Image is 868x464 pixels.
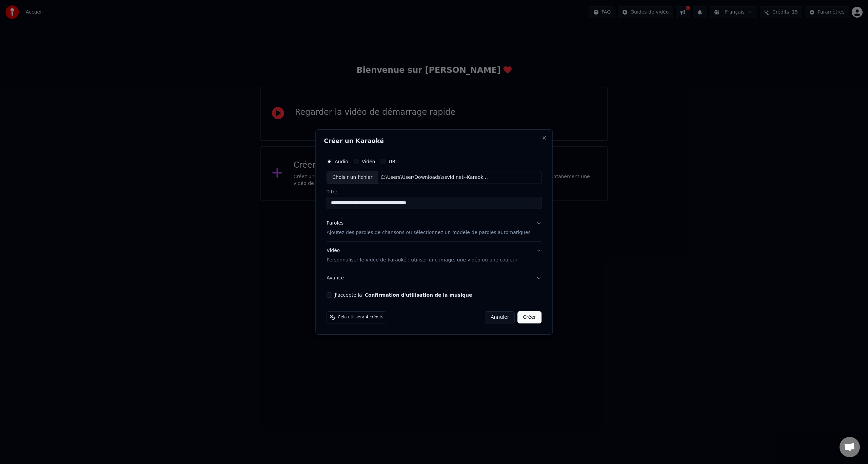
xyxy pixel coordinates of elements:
[327,247,517,263] div: Vidéo
[362,159,375,164] label: Vidéo
[518,311,541,323] button: Créer
[327,214,541,241] button: ParolesAjoutez des paroles de chansons ou sélectionnez un modèle de paroles automatiques
[324,138,544,144] h2: Créer un Karaoké
[335,293,472,297] label: J'accepte la
[335,159,348,164] label: Audio
[327,269,541,287] button: Avancé
[327,257,517,263] p: Personnaliser le vidéo de karaoké : utiliser une image, une vidéo ou une couleur
[327,242,541,269] button: VidéoPersonnaliser le vidéo de karaoké : utiliser une image, une vidéo ou une couleur
[389,159,398,164] label: URL
[327,220,343,227] div: Paroles
[327,229,531,236] p: Ajoutez des paroles de chansons ou sélectionnez un modèle de paroles automatiques
[378,174,493,181] div: C:\Users\User\Downloads\ssvid.net--Karaoké-La-vie-en-rose-[PERSON_NAME].mp3
[365,293,472,297] button: J'accepte la
[327,189,541,194] label: Titre
[338,315,383,320] span: Cela utilisera 4 crédits
[485,311,515,323] button: Annuler
[327,171,378,184] div: Choisir un fichier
